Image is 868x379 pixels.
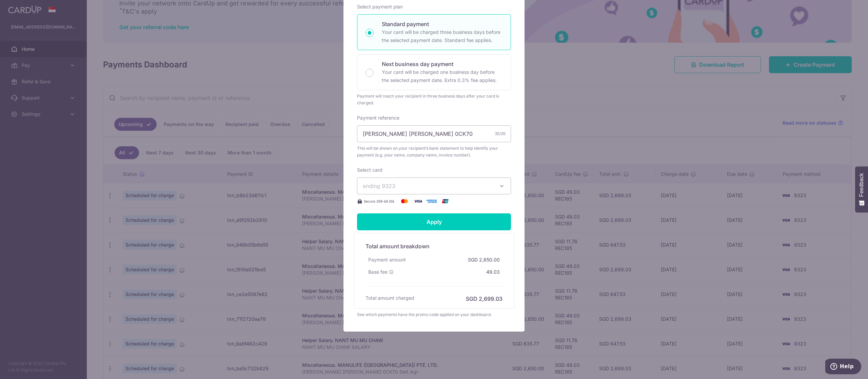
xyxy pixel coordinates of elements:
[357,167,382,173] label: Select card
[825,359,861,376] iframe: Opens a widget where you can find more information
[368,269,388,275] span: Base fee
[382,60,502,68] p: Next business day payment
[855,166,868,212] button: Feedback - Show survey
[382,20,502,28] p: Standard payment
[382,68,502,84] p: Your card will be charged one business day before the selected payment date. Extra 0.3% fee applies.
[484,266,502,278] div: 49.03
[357,145,511,159] span: This will be shown on your recipient’s bank statement to help identify your payment (e.g. your na...
[357,177,511,194] button: ending 9323
[357,311,511,318] div: See which payments have the promo code applied on your dashboard.
[438,197,452,205] img: UnionPay
[859,173,865,197] span: Feedback
[357,3,403,10] label: Select payment plan
[366,295,414,301] h6: Total amount charged
[398,197,411,205] img: Mastercard
[357,93,511,106] div: Payment will reach your recipient in three business days after your card is charged.
[411,197,425,205] img: Visa
[366,254,409,266] div: Payment amount
[364,198,395,204] span: Secure 256-bit SSL
[465,254,502,266] div: SGD 2,650.00
[357,114,399,121] label: Payment reference
[425,197,438,205] img: American Express
[382,28,502,44] p: Your card will be charged three business days before the selected payment date. Standard fee appl...
[357,213,511,230] input: Apply
[495,130,506,137] div: 35/35
[466,295,502,303] h6: SGD 2,699.03
[363,183,395,189] span: ending 9323
[366,242,502,250] h5: Total amount breakdown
